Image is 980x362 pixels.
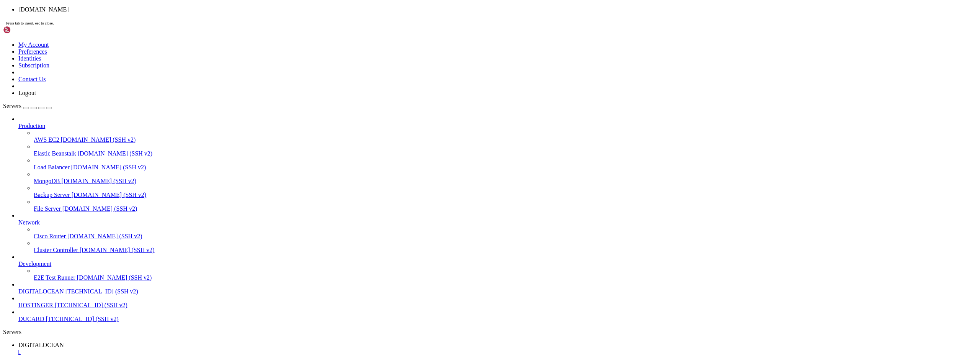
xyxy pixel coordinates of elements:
[18,219,977,226] a: Network
[18,260,51,267] span: Development
[18,349,977,355] a: 
[211,49,214,55] span: █
[62,205,137,212] span: [DOMAIN_NAME] (SSH v2)
[3,75,15,81] span: ▀▀▀▀
[175,36,184,42] span: ██▄
[18,342,64,348] span: DIGITALOCEAN
[12,120,15,126] span: p
[3,68,21,74] span: █ ▄█▀
[34,240,977,254] li: Cluster Controller [DOMAIN_NAME] (SSH v2)
[18,55,41,62] a: Identities
[34,164,977,171] a: Load Balancer [DOMAIN_NAME] (SSH v2)
[34,192,70,198] span: Backup Server
[18,76,46,82] a: Contact Us
[178,23,184,29] span: ▄▄
[80,247,155,253] span: [DOMAIN_NAME] (SSH v2)
[3,16,43,22] span: ▄▄█▀▀▀▀▀▀▀█▄▄
[18,120,21,126] span: p
[34,205,61,212] span: File Server
[34,274,75,281] span: E2E Test Runner
[18,212,977,254] li: Network
[18,62,49,69] a: Subscription
[18,90,36,96] a: Logout
[211,29,214,35] span: █
[34,136,977,143] a: AWS EC2 [DOMAIN_NAME] (SSH v2)
[34,157,977,171] li: Load Balancer [DOMAIN_NAME] (SSH v2)
[77,274,152,281] span: [DOMAIN_NAME] (SSH v2)
[21,120,24,126] span: l
[55,302,127,308] span: [TECHNICAL_ID] (SSH v2)
[72,192,147,198] span: [DOMAIN_NAME] (SSH v2)
[34,185,977,198] li: Backup Server [DOMAIN_NAME] (SSH v2)
[3,62,43,68] span: ▄█ ▄▄▄▄█▀▀
[193,42,199,48] span: ██
[34,226,977,240] li: Cisco Router [DOMAIN_NAME] (SSH v2)
[21,68,43,74] span: OxeTalk
[34,150,76,157] span: Elastic Beanstalk
[3,88,110,94] span: SISTEMA DE MULTIATENDIMENTO OxeTalk
[24,120,28,126] span: u
[159,29,162,35] span: █
[37,120,40,126] span: a
[202,23,211,29] span: ▀█▄
[34,178,977,185] a: MongoDB [DOMAIN_NAME] (SSH v2)
[211,42,214,48] span: █
[28,120,31,126] span: g
[18,342,977,355] a: DIGITALOCEAN
[18,288,977,295] a: DIGITALOCEAN [TECHNICAL_ID] (SSH v2)
[18,6,977,13] li: [DOMAIN_NAME]
[184,36,187,42] span: █
[18,309,977,323] li: DUCARD [TECHNICAL_ID] (SSH v2)
[18,116,977,212] li: Production
[34,171,977,185] li: MongoDB [DOMAIN_NAME] (SSH v2)
[34,247,78,253] span: Cluster Controller
[34,150,977,157] a: Elastic Beanstalk [DOMAIN_NAME] (SSH v2)
[3,26,47,34] img: Shellngn
[159,55,211,61] span: ▀█▄ ▄█▀
[34,233,977,240] a: Cisco Router [DOMAIN_NAME] (SSH v2)
[34,129,977,143] li: AWS EC2 [DOMAIN_NAME] (SSH v2)
[6,107,13,114] span: 💻
[34,136,59,143] span: AWS EC2
[61,178,136,184] span: [DOMAIN_NAME] (SSH v2)
[3,94,98,100] span: SUPORTE: [PHONE_NUMBER] OxeTalk
[175,29,184,35] span: ███
[61,136,136,143] span: [DOMAIN_NAME] (SSH v2)
[18,123,45,129] span: Production
[34,120,37,126] span: z
[18,48,47,55] a: Preferences
[78,150,153,157] span: [DOMAIN_NAME] (SSH v2)
[31,120,34,126] span: a
[34,274,977,281] a: E2E Test Runner [DOMAIN_NAME] (SSH v2)
[34,267,977,281] li: E2E Test Runner [DOMAIN_NAME] (SSH v2)
[18,281,977,295] li: DIGITALOCEAN [TECHNICAL_ID] (SSH v2)
[18,41,49,48] a: My Account
[3,103,21,109] span: Servers
[159,49,162,55] span: █
[9,120,12,126] span: p
[18,316,977,323] a: DUCARD [TECHNICAL_ID] (SSH v2)
[46,316,119,322] span: [TECHNICAL_ID] (SSH v2)
[3,103,52,109] a: Servers
[65,288,138,295] span: [TECHNICAL_ID] (SSH v2)
[34,178,60,184] span: MongoDB
[34,192,977,198] a: Backup Server [DOMAIN_NAME] (SSH v2)
[18,254,977,281] li: Development
[18,302,53,308] span: HOSTINGER
[18,260,977,267] a: Development
[67,233,142,239] span: [DOMAIN_NAME] (SSH v2)
[34,247,977,254] a: Cluster Controller [DOMAIN_NAME] (SSH v2)
[13,107,172,113] span: Digite o domínio do FRONTEND/PAINEL para a plugazap:
[34,198,977,212] li: File Server [DOMAIN_NAME] (SSH v2)
[18,123,977,129] a: Production
[71,164,146,170] span: [DOMAIN_NAME] (SSH v2)
[34,205,977,212] a: File Server [DOMAIN_NAME] (SSH v2)
[18,288,64,295] span: DIGITALOCEAN
[18,302,977,309] a: HOSTINGER [TECHNICAL_ID] (SSH v2)
[45,120,48,127] div: (13, 18)
[6,120,9,126] span: a
[159,36,162,42] span: █
[18,295,977,309] li: HOSTINGER [TECHNICAL_ID] (SSH v2)
[18,219,40,226] span: Network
